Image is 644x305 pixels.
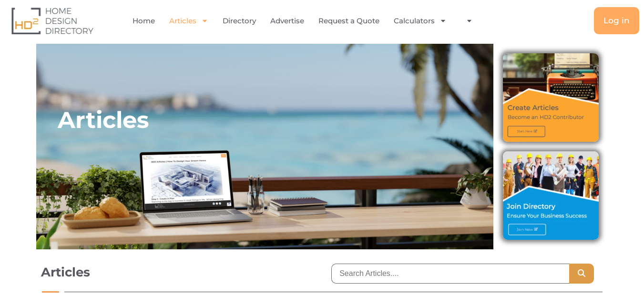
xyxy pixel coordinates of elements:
h1: Articles [41,264,313,281]
input: Search Articles.... [331,264,569,284]
h2: Articles [58,106,149,134]
a: Request a Quote [318,10,379,32]
img: Create Articles [503,53,598,142]
a: Log in [594,7,639,34]
a: Articles [169,10,208,32]
nav: Menu [132,10,480,32]
a: Calculators [394,10,447,32]
img: Join Directory [503,151,598,240]
span: Log in [603,17,630,25]
a: Home [133,10,155,32]
a: Advertise [270,10,304,32]
a: Directory [223,10,256,32]
button: Search [569,264,594,284]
